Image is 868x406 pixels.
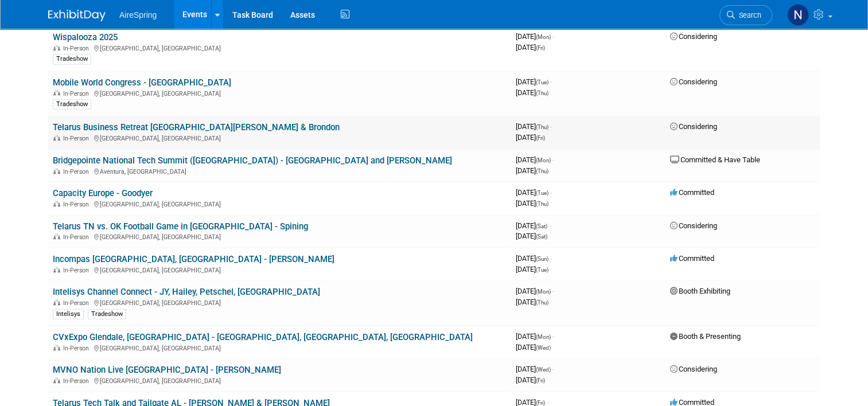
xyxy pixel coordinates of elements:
[53,298,507,307] div: [GEOGRAPHIC_DATA], [GEOGRAPHIC_DATA]
[552,155,554,164] span: -
[719,5,772,25] a: Search
[670,77,717,86] span: Considering
[516,155,554,164] span: [DATE]
[670,32,717,41] span: Considering
[53,376,507,385] div: [GEOGRAPHIC_DATA], [GEOGRAPHIC_DATA]
[516,43,545,52] span: [DATE]
[63,90,92,97] span: In-Person
[53,309,84,319] div: Intelisys
[536,168,548,174] span: (Thu)
[53,233,60,239] img: In-Person Event
[516,88,548,97] span: [DATE]
[536,124,548,130] span: (Thu)
[53,122,340,132] a: Telarus Business Retreat [GEOGRAPHIC_DATA][PERSON_NAME] & Brondon
[536,79,548,85] span: (Tue)
[516,232,547,240] span: [DATE]
[53,99,91,110] div: Tradeshow
[53,155,452,166] a: Bridgepointe National Tech Summit ([GEOGRAPHIC_DATA]) - [GEOGRAPHIC_DATA] and [PERSON_NAME]
[88,309,126,319] div: Tradeshow
[550,77,552,86] span: -
[536,288,551,295] span: (Mon)
[516,122,552,131] span: [DATE]
[670,254,714,263] span: Committed
[670,188,714,197] span: Committed
[53,365,281,375] a: MVNO Nation Live [GEOGRAPHIC_DATA] - [PERSON_NAME]
[670,287,730,295] span: Booth Exhibiting
[53,377,60,383] img: In-Person Event
[53,199,507,208] div: [GEOGRAPHIC_DATA], [GEOGRAPHIC_DATA]
[516,77,552,86] span: [DATE]
[53,343,507,352] div: [GEOGRAPHIC_DATA], [GEOGRAPHIC_DATA]
[670,332,741,341] span: Booth & Presenting
[53,254,334,264] a: Incompas [GEOGRAPHIC_DATA], [GEOGRAPHIC_DATA] - [PERSON_NAME]
[536,299,548,306] span: (Thu)
[550,254,552,263] span: -
[63,377,92,385] span: In-Person
[550,122,552,131] span: -
[63,45,92,52] span: In-Person
[552,287,554,295] span: -
[63,135,92,142] span: In-Person
[516,254,552,263] span: [DATE]
[536,34,551,40] span: (Mon)
[63,233,92,241] span: In-Person
[516,166,548,175] span: [DATE]
[53,77,231,88] a: Mobile World Congress - [GEOGRAPHIC_DATA]
[516,332,554,341] span: [DATE]
[516,221,551,230] span: [DATE]
[53,168,60,174] img: In-Person Event
[536,190,548,196] span: (Tue)
[516,376,545,384] span: [DATE]
[516,133,545,142] span: [DATE]
[536,201,548,207] span: (Thu)
[536,256,548,262] span: (Sun)
[516,265,548,274] span: [DATE]
[552,365,554,373] span: -
[53,43,507,52] div: [GEOGRAPHIC_DATA], [GEOGRAPHIC_DATA]
[53,166,507,175] div: Aventura, [GEOGRAPHIC_DATA]
[536,334,551,340] span: (Mon)
[53,135,60,140] img: In-Person Event
[536,400,545,406] span: (Fri)
[63,345,92,352] span: In-Person
[53,332,473,342] a: CVxExpo Glendale, [GEOGRAPHIC_DATA] - [GEOGRAPHIC_DATA], [GEOGRAPHIC_DATA], [GEOGRAPHIC_DATA]
[536,377,545,384] span: (Fri)
[536,45,545,51] span: (Fri)
[53,265,507,274] div: [GEOGRAPHIC_DATA], [GEOGRAPHIC_DATA]
[550,188,552,197] span: -
[516,32,554,41] span: [DATE]
[48,10,106,21] img: ExhibitDay
[63,267,92,274] span: In-Person
[53,267,60,272] img: In-Person Event
[536,90,548,96] span: (Thu)
[670,365,717,373] span: Considering
[670,155,760,164] span: Committed & Have Table
[536,157,551,163] span: (Mon)
[53,88,507,97] div: [GEOGRAPHIC_DATA], [GEOGRAPHIC_DATA]
[53,201,60,206] img: In-Person Event
[787,4,809,26] img: Natalie Pyron
[53,345,60,350] img: In-Person Event
[552,332,554,341] span: -
[53,54,91,64] div: Tradeshow
[536,366,551,373] span: (Wed)
[516,188,552,197] span: [DATE]
[53,287,320,297] a: Intelisys Channel Connect - JY, Hailey, Petschel, [GEOGRAPHIC_DATA]
[63,201,92,208] span: In-Person
[53,90,60,96] img: In-Person Event
[53,45,60,50] img: In-Person Event
[670,221,717,230] span: Considering
[549,221,551,230] span: -
[53,221,308,232] a: Telarus TN vs. OK Football Game in [GEOGRAPHIC_DATA] - Spining
[516,365,554,373] span: [DATE]
[53,32,118,42] a: Wispalooza 2025
[516,287,554,295] span: [DATE]
[516,298,548,306] span: [DATE]
[536,267,548,273] span: (Tue)
[53,232,507,241] div: [GEOGRAPHIC_DATA], [GEOGRAPHIC_DATA]
[670,122,717,131] span: Considering
[536,345,551,351] span: (Wed)
[53,133,507,142] div: [GEOGRAPHIC_DATA], [GEOGRAPHIC_DATA]
[53,299,60,305] img: In-Person Event
[536,233,547,240] span: (Sat)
